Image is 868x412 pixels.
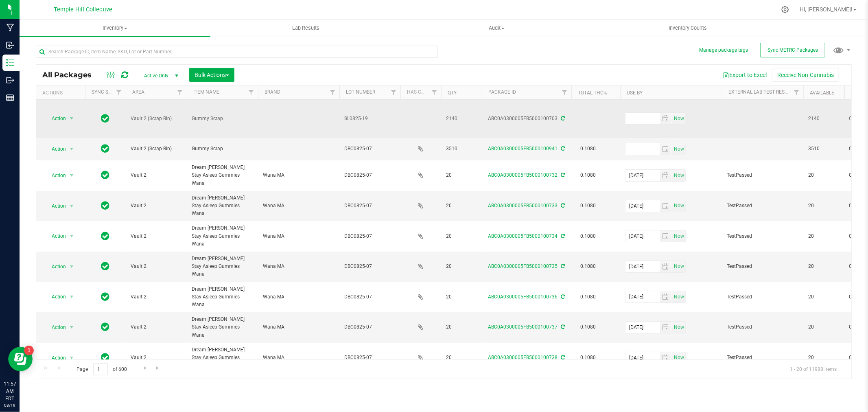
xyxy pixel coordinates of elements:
span: select [672,352,685,364]
span: TestPassed [727,263,798,270]
span: 20 [446,202,477,210]
span: Vault 2 [131,354,182,362]
span: select [660,352,672,364]
span: 0.1080 [576,200,600,212]
a: Item Name [193,89,219,95]
span: Set Current date [672,113,686,125]
a: Filter [112,85,126,99]
span: 20 [446,263,477,270]
span: Hi, [PERSON_NAME]! [800,6,853,13]
a: ABC0A0300005FB5000100733 [488,203,558,208]
span: select [67,143,77,155]
span: select [67,170,77,181]
span: select [672,143,685,155]
span: In Sync [101,230,110,242]
span: In Sync [101,200,110,211]
th: Has COA [400,85,441,100]
span: DBC0825-07 [344,171,396,179]
button: Export to Excel [717,68,772,82]
span: Set Current date [672,170,686,182]
span: select [67,261,77,272]
span: 20 [808,263,839,270]
span: Sync from Compliance System [560,233,565,239]
a: ABC0A0300005FB5000100736 [488,294,558,300]
span: 0.1080 [576,143,600,155]
span: 2140 [446,115,477,123]
span: In Sync [101,321,110,333]
a: Filter [326,85,339,99]
span: Sync from Compliance System [560,116,565,121]
span: DBC0825-07 [344,202,396,210]
a: Available [810,90,834,96]
span: Wana MA [263,171,335,179]
a: Sync Status [92,89,123,95]
span: select [660,143,672,155]
span: select [660,291,672,302]
span: SL0825-19 [344,115,396,123]
span: Set Current date [672,261,686,272]
a: Audit [401,20,592,37]
span: Dream [PERSON_NAME] Stay Asleep Gummies Wana [192,164,253,187]
span: Dream [PERSON_NAME] Stay Asleep Gummies Wana [192,346,253,370]
span: Action [44,322,66,333]
span: Sync from Compliance System [560,263,565,269]
span: In Sync [101,352,110,363]
span: 20 [808,232,839,240]
span: Set Current date [672,230,686,242]
span: 20 [446,293,477,301]
a: Filter [245,85,258,99]
span: TestPassed [727,232,798,240]
span: select [660,170,672,181]
span: Action [44,230,66,242]
span: Sync from Compliance System [560,324,565,330]
span: Sync from Compliance System [560,294,565,300]
button: Bulk Actions [189,68,234,82]
span: Dream [PERSON_NAME] Stay Asleep Gummies Wana [192,316,253,339]
span: Vault 2 (Scrap Bin) [131,145,182,153]
span: Dream [PERSON_NAME] Stay Asleep Gummies Wana [192,285,253,309]
span: Audit [402,24,592,32]
a: Filter [173,85,187,99]
span: 20 [446,232,477,240]
a: Brand [265,89,280,95]
p: 11:57 AM EDT [4,380,16,402]
span: Vault 2 [131,323,182,331]
span: Wana MA [263,354,335,362]
a: ABC0A0300005FB5000100738 [488,355,558,360]
a: Package ID [488,89,516,95]
span: Action [44,352,66,364]
span: select [672,170,685,181]
span: DBC0825-07 [344,354,396,362]
span: DBC0825-07 [344,293,396,301]
span: select [67,230,77,242]
span: select [67,291,77,302]
a: ABC0A0300005FB5000100735 [488,263,558,269]
inline-svg: Manufacturing [6,24,14,32]
a: Filter [428,85,441,99]
span: select [672,230,685,242]
span: In Sync [101,113,110,124]
a: Go to the next page [139,363,151,374]
span: 0.1080 [576,321,600,333]
span: In Sync [101,169,110,181]
span: Sync from Compliance System [560,146,565,151]
span: Vault 2 [131,263,182,270]
span: 2140 [808,115,839,123]
span: Action [44,261,66,272]
span: Action [44,143,66,155]
span: select [660,200,672,212]
a: Filter [387,85,400,99]
span: TestPassed [727,354,798,362]
span: 0.1080 [576,291,600,303]
span: DBC0825-07 [344,145,396,153]
span: select [660,113,672,124]
span: Temple Hill Collective [54,6,112,13]
input: 1 [93,363,108,376]
a: ABC0A0300005FB5000100941 [488,146,558,151]
span: In Sync [101,291,110,302]
span: Wana MA [263,323,335,331]
span: In Sync [101,143,110,154]
a: Area [132,89,144,95]
span: Vault 2 [131,232,182,240]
